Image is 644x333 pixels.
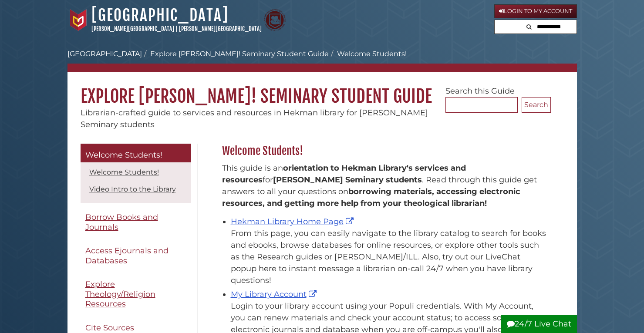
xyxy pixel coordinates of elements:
i: Search [526,24,532,30]
img: Calvin University [67,9,89,31]
a: Explore Theology/Religion Resources [81,275,191,314]
button: Search [522,97,551,113]
span: This guide is an for . Read through this guide get answers to all your questions on [222,163,537,208]
button: Search [524,20,534,32]
a: Borrow Books and Journals [81,208,191,237]
a: Hekman Library Home Page [231,217,356,226]
a: [GEOGRAPHIC_DATA] [91,6,229,25]
a: Welcome Students! [81,144,191,163]
strong: [PERSON_NAME] Seminary students [273,175,422,185]
a: [PERSON_NAME][GEOGRAPHIC_DATA] [179,25,262,32]
nav: breadcrumb [67,49,577,72]
a: Explore [PERSON_NAME]! Seminary Student Guide [150,50,329,58]
a: Access Ejournals and Databases [81,241,191,270]
a: Video Intro to the Library [89,185,176,193]
span: Welcome Students! [85,150,162,160]
a: Welcome Students! [89,168,159,176]
h1: Explore [PERSON_NAME]! Seminary Student Guide [67,72,577,107]
div: From this page, you can easily navigate to the library catalog to search for books and ebooks, br... [231,228,546,286]
a: [PERSON_NAME][GEOGRAPHIC_DATA] [91,25,174,32]
button: 24/7 Live Chat [501,315,577,333]
span: | [175,25,178,32]
a: [GEOGRAPHIC_DATA] [67,50,142,58]
span: Librarian-crafted guide to services and resources in Hekman library for [PERSON_NAME] Seminary st... [81,108,428,129]
span: Cite Sources [85,323,134,333]
span: Access Ejournals and Databases [85,246,169,266]
b: borrowing materials, accessing electronic resources, and getting more help from your theological ... [222,187,520,208]
span: Explore Theology/Religion Resources [85,279,155,309]
a: Login to My Account [494,4,577,18]
h2: Welcome Students! [218,144,551,158]
span: Borrow Books and Journals [85,212,158,232]
li: Welcome Students! [329,49,407,59]
img: Calvin Theological Seminary [264,9,286,31]
a: My Library Account [231,289,319,299]
strong: orientation to Hekman Library's services and resources [222,163,466,185]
